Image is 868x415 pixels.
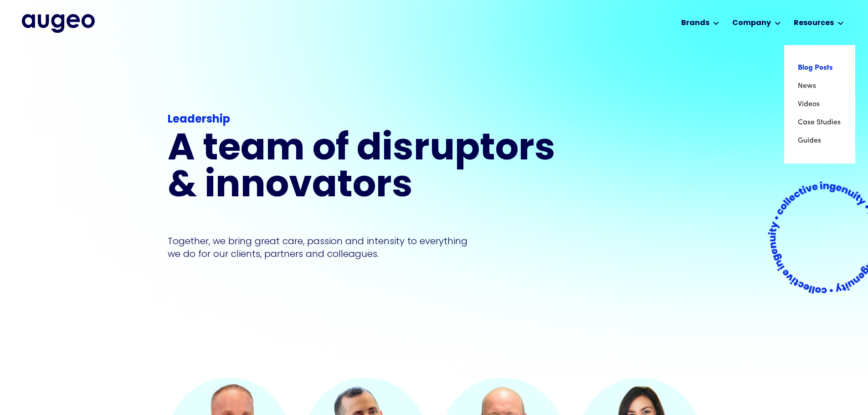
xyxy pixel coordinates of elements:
[798,59,842,77] a: Blog Posts
[798,77,842,95] a: News
[22,14,95,32] a: home
[798,95,842,113] a: Videos
[681,18,709,29] div: Brands
[732,18,771,29] div: Company
[794,18,834,29] div: Resources
[798,132,842,150] a: Guides
[22,14,95,32] img: Augeo's full logo in midnight blue.
[798,113,842,132] a: Case Studies
[784,45,855,164] nav: Resources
